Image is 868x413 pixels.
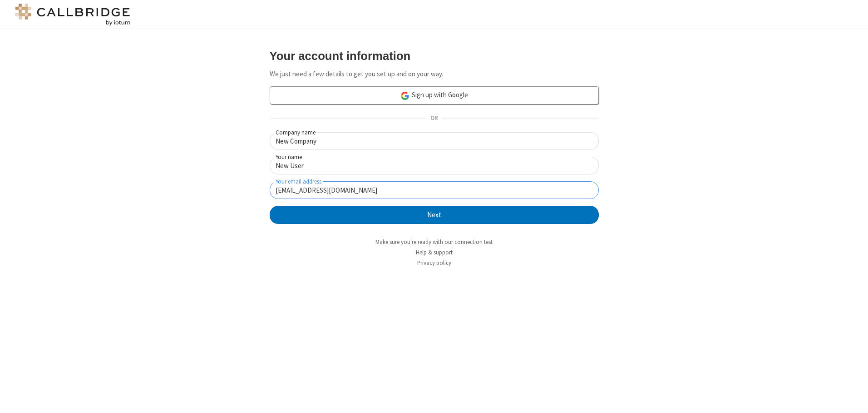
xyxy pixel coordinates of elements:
[270,132,599,150] input: Company name
[270,206,599,224] button: Next
[270,86,599,104] a: Sign up with Google
[270,69,599,80] p: We just need a few details to get you set up and on your way.
[400,91,410,101] img: google-icon.png
[375,238,493,246] a: Make sure you're ready with our connection test
[270,157,599,174] input: Your name
[427,112,441,125] span: OR
[270,50,599,62] h3: Your account information
[14,4,132,25] img: logo@2x.png
[270,181,599,199] input: Your email address
[417,259,451,267] a: Privacy policy
[416,249,453,256] a: Help & support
